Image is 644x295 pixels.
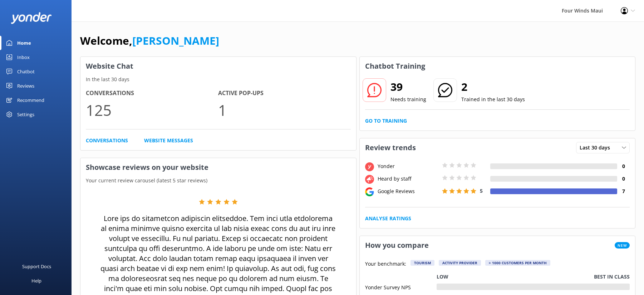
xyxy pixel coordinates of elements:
[17,79,34,93] div: Reviews
[144,137,193,144] a: Website Messages
[80,177,356,185] p: Your current review carousel (latest 5 star reviews)
[80,75,356,83] p: In the last 30 days
[360,138,421,157] h3: Review trends
[580,144,614,152] span: Last 30 days
[485,260,550,266] div: > 1000 customers per month
[360,236,434,255] h3: How you compare
[411,260,434,266] div: Tourism
[617,162,630,170] h4: 0
[17,50,30,64] div: Inbox
[218,89,350,98] h4: Active Pop-ups
[617,187,630,195] h4: 7
[31,274,41,288] div: Help
[615,242,630,249] span: New
[17,93,44,107] div: Recommend
[80,57,356,75] h3: Website Chat
[365,260,406,269] p: Your benchmark:
[617,175,630,183] h4: 0
[17,64,35,79] div: Chatbot
[365,117,407,125] a: Go to Training
[376,175,440,183] div: Heard by staff
[365,284,437,290] div: Yonder Survey NPS
[80,32,219,49] h1: Welcome,
[360,57,431,75] h3: Chatbot Training
[480,187,483,194] span: 5
[86,89,218,98] h4: Conversations
[365,215,411,222] a: Analyse Ratings
[594,273,630,281] p: Best in class
[86,98,218,122] p: 125
[437,273,448,281] p: Low
[17,36,31,50] div: Home
[376,162,440,170] div: Yonder
[86,137,128,144] a: Conversations
[218,98,350,122] p: 1
[390,78,426,95] h2: 39
[80,158,356,177] h3: Showcase reviews on your website
[390,95,426,103] p: Needs training
[132,33,219,48] a: [PERSON_NAME]
[11,12,52,24] img: yonder-white-logo.png
[376,187,440,195] div: Google Reviews
[22,259,51,274] div: Support Docs
[461,95,525,103] p: Trained in the last 30 days
[17,107,34,122] div: Settings
[439,260,481,266] div: Activity Provider
[461,78,525,95] h2: 2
